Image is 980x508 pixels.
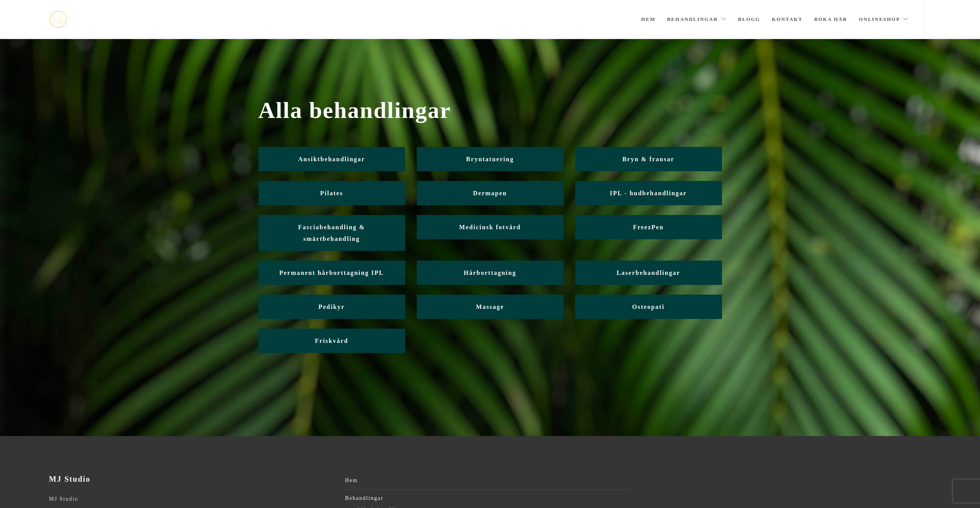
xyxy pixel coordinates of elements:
[464,269,516,276] span: Hårborttagning
[258,295,405,319] a: Pedikyr
[459,224,521,230] span: Medicinsk fotvård
[258,261,405,285] a: Permanent hårborttagning IPL
[632,303,665,310] span: Osteopati
[49,11,67,28] img: mjstudio
[318,303,345,310] span: Pedikyr
[633,224,664,230] span: FreezPen
[417,261,564,285] a: Hårborttagning
[49,11,67,28] a: mjstudio mjstudio mjstudio
[476,303,504,310] span: Massage
[610,190,687,196] span: IPL - hudbehandlingar
[279,269,384,276] span: Permanent hårborttagning IPL
[298,224,365,242] span: Fasciabehandling & smärtbehandling
[258,215,405,251] a: Fasciabehandling & smärtbehandling
[575,147,722,171] a: Bryn & fransar
[315,338,348,344] span: Friskvård
[298,156,365,162] span: Ansiktbehandlingar
[345,475,631,486] a: Hem
[473,190,507,196] span: Dermapen
[258,147,405,171] a: Ansiktbehandlingar
[320,190,343,196] span: Pilates
[49,475,335,484] h3: MJ Studio
[258,181,405,205] a: Pilates
[345,493,631,504] a: Behandlingar
[417,295,564,319] a: Massage
[417,181,564,205] a: Dermapen
[622,156,674,162] span: Bryn & fransar
[575,181,722,205] a: IPL - hudbehandlingar
[575,295,722,319] a: Osteopati
[617,269,680,276] span: Laserbehandlingar
[466,156,514,162] span: Bryntatuering
[575,261,722,285] a: Laserbehandlingar
[417,215,564,239] a: Medicinsk fotvård
[258,97,722,124] span: Alla behandlingar
[258,329,405,353] a: Friskvård
[575,215,722,239] a: FreezPen
[417,147,564,171] a: Bryntatuering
